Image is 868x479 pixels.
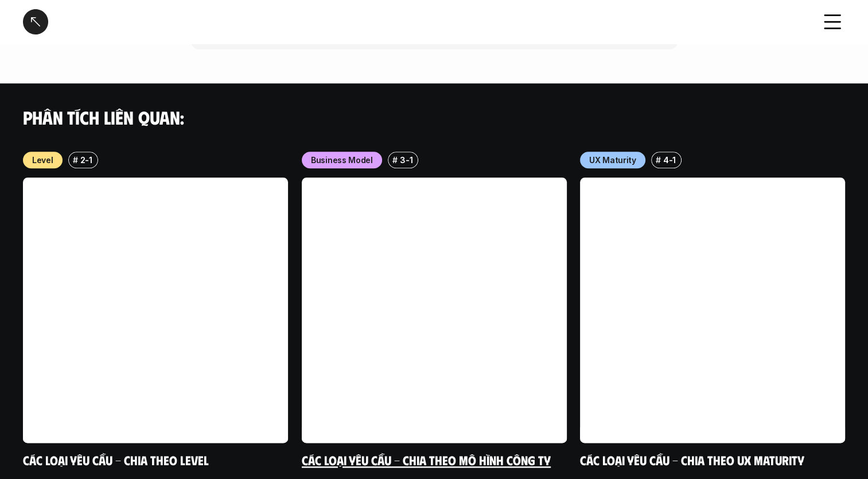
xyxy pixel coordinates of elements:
[656,156,661,164] h6: #
[311,154,373,166] p: Business Model
[23,451,209,467] a: Các loại yêu cầu - Chia theo level
[32,154,53,166] p: Level
[663,154,676,166] p: 4-1
[589,154,636,166] p: UX Maturity
[580,451,804,467] a: Các loại yêu cầu - Chia theo UX Maturity
[23,106,845,128] h4: Phân tích liên quan:
[73,156,78,164] h6: #
[400,154,412,166] p: 3-1
[392,156,397,164] h6: #
[302,451,551,467] a: Các loại yêu cầu - Chia theo mô hình công ty
[80,154,92,166] p: 2-1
